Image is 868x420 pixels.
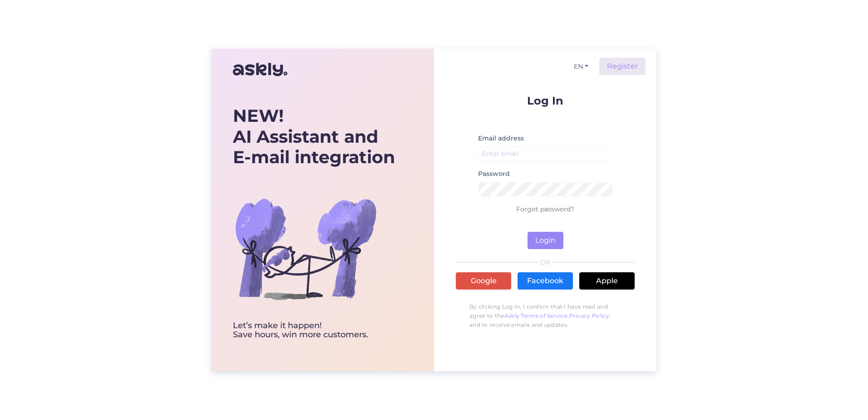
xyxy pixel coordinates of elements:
[528,232,563,249] button: Login
[570,60,592,73] button: EN
[504,312,568,319] a: Askly Terms of Service
[478,169,510,179] label: Password
[456,95,635,106] p: Log In
[569,312,610,319] a: Privacy Policy
[478,134,524,143] label: Email address
[539,259,552,265] span: OR
[518,272,573,290] a: Facebook
[233,321,395,340] div: Let’s make it happen! Save hours, win more customers.
[233,59,287,80] img: Askly
[233,176,378,321] img: bg-askly
[516,205,574,213] a: Forgot password?
[478,147,612,161] input: Enter email
[579,272,635,290] a: Apple
[599,58,646,75] a: Register
[233,105,284,126] b: NEW!
[456,298,635,334] p: By clicking Log In, I confirm that I have read and agree to the , , and to receive emails and upd...
[233,105,395,168] div: AI Assistant and E-mail integration
[456,272,511,290] a: Google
